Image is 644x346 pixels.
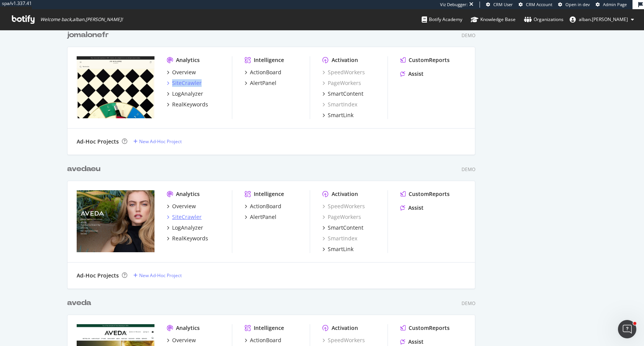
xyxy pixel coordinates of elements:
[77,138,119,145] div: Ad-Hoc Projects
[322,90,363,98] a: SmartContent
[400,70,424,78] a: Assist
[77,190,154,252] img: avedaeu
[328,245,353,253] div: SmartLink
[332,324,358,332] div: Activation
[563,13,640,26] button: alban.[PERSON_NAME]
[322,235,357,242] a: SmartIndex
[172,90,203,98] div: LogAnalyzer
[603,2,627,7] span: Admin Page
[172,224,203,232] div: LogAnalyzer
[322,101,357,108] a: SmartIndex
[167,202,196,210] a: Overview
[245,79,276,87] a: AlertPanel
[409,190,450,198] div: CustomReports
[400,324,450,332] a: CustomReports
[77,56,154,118] img: jomalonefr
[245,69,281,76] a: ActionBoard
[245,213,276,221] a: AlertPanel
[408,204,424,212] div: Assist
[322,213,361,221] a: PageWorkers
[245,202,281,210] a: ActionBoard
[167,336,196,344] a: Overview
[328,111,353,119] div: SmartLink
[245,336,281,344] a: ActionBoard
[167,90,203,98] a: LogAnalyzer
[322,245,353,253] a: SmartLink
[167,235,208,242] a: RealKeywords
[400,56,450,64] a: CustomReports
[167,213,202,221] a: SiteCrawler
[139,138,182,145] div: New Ad-Hoc Project
[462,300,475,307] div: Demo
[322,69,365,76] a: SpeedWorkers
[422,16,462,23] div: Botify Academy
[579,16,628,23] span: alban.ruelle
[519,2,552,8] a: CRM Account
[328,90,363,98] div: SmartContent
[558,2,590,8] a: Open in dev
[322,111,353,119] a: SmartLink
[332,190,358,198] div: Activation
[328,224,363,232] div: SmartContent
[167,69,196,76] a: Overview
[172,235,208,242] div: RealKeywords
[172,202,196,210] div: Overview
[524,9,563,30] a: Organizations
[250,213,276,221] div: AlertPanel
[524,16,563,23] div: Organizations
[254,190,284,198] div: Intelligence
[176,324,200,332] div: Analytics
[596,2,627,8] a: Admin Page
[618,320,636,338] iframe: Intercom live chat
[322,79,361,87] a: PageWorkers
[400,204,424,212] a: Assist
[250,79,276,87] div: AlertPanel
[471,9,516,30] a: Knowledge Base
[67,163,100,175] div: avedaeu
[322,224,363,232] a: SmartContent
[40,16,123,23] span: Welcome back, alban.[PERSON_NAME] !
[176,56,200,64] div: Analytics
[172,69,196,76] div: Overview
[167,79,202,87] a: SiteCrawler
[67,297,91,308] div: aveda
[400,338,424,346] a: Assist
[67,29,109,41] div: jomalonefr
[167,224,203,232] a: LogAnalyzer
[77,272,119,279] div: Ad-Hoc Projects
[172,101,208,108] div: RealKeywords
[408,338,424,346] div: Assist
[565,2,590,7] span: Open in dev
[172,213,202,221] div: SiteCrawler
[493,2,513,7] span: CRM User
[67,163,103,175] a: avedaeu
[254,56,284,64] div: Intelligence
[332,56,358,64] div: Activation
[67,29,112,41] a: jomalonefr
[486,2,513,8] a: CRM User
[409,56,450,64] div: CustomReports
[408,70,424,78] div: Assist
[250,336,281,344] div: ActionBoard
[67,297,94,308] a: aveda
[254,324,284,332] div: Intelligence
[471,16,516,23] div: Knowledge Base
[422,9,462,30] a: Botify Academy
[133,272,182,279] a: New Ad-Hoc Project
[322,336,365,344] a: SpeedWorkers
[440,2,468,8] div: Viz Debugger:
[133,138,182,145] a: New Ad-Hoc Project
[409,324,450,332] div: CustomReports
[322,202,365,210] a: SpeedWorkers
[462,166,475,173] div: Demo
[462,32,475,39] div: Demo
[167,101,208,108] a: RealKeywords
[250,202,281,210] div: ActionBoard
